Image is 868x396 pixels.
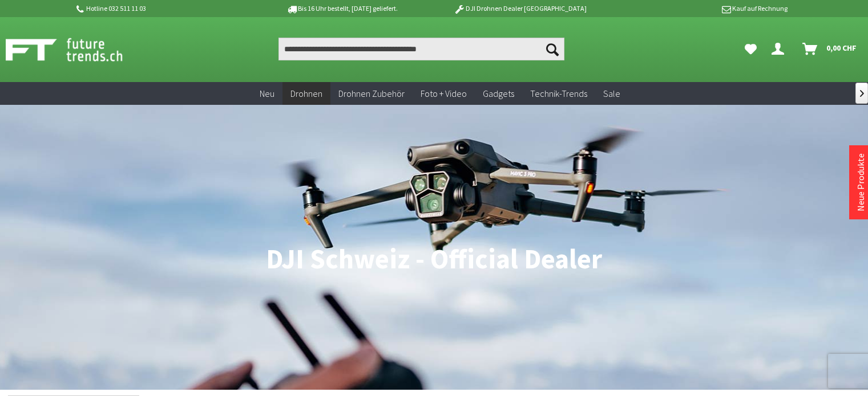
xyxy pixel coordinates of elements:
a: Neu [252,82,282,105]
span: 0,00 CHF [826,39,857,57]
span: Sale [603,88,620,99]
p: Bis 16 Uhr bestellt, [DATE] geliefert. [253,2,431,15]
span: Drohnen Zubehör [338,88,405,99]
a: Foto + Video [413,82,475,105]
span: Gadgets [483,88,514,99]
span:  [860,90,864,97]
a: Meine Favoriten [739,38,762,60]
a: Sale [595,82,628,105]
p: Hotline 032 511 11 03 [75,2,253,15]
span: Neu [260,88,274,99]
img: Shop Futuretrends - zur Startseite wechseln [6,35,148,64]
a: Dein Konto [767,38,793,60]
a: Neue Produkte [855,153,866,211]
a: Technik-Trends [522,82,595,105]
a: Drohnen Zubehör [330,82,413,105]
a: Warenkorb [798,38,862,60]
span: Drohnen [290,88,322,99]
span: Technik-Trends [530,88,587,99]
input: Produkt, Marke, Kategorie, EAN, Artikelnummer… [278,38,564,60]
span: Foto + Video [421,88,467,99]
button: Suchen [540,38,564,60]
a: Gadgets [475,82,522,105]
a: Drohnen [282,82,330,105]
p: DJI Drohnen Dealer [GEOGRAPHIC_DATA] [431,2,609,15]
p: Kauf auf Rechnung [609,2,788,15]
h1: DJI Schweiz - Official Dealer [8,245,860,273]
